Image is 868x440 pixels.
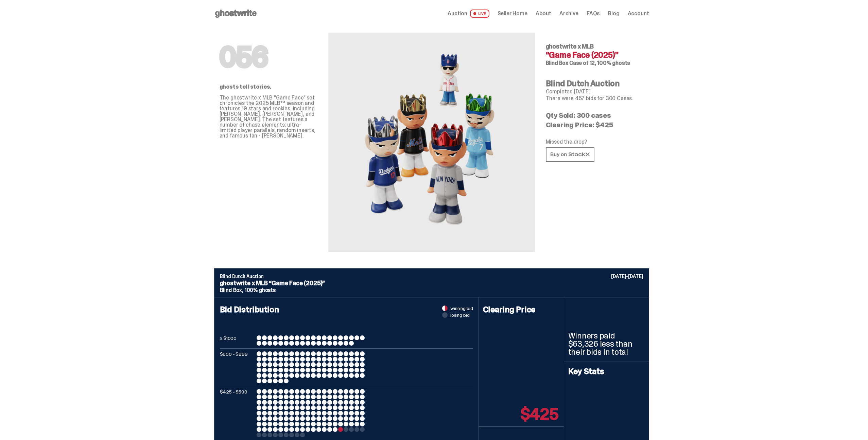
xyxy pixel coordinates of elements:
a: Blog [608,11,619,16]
p: Completed [DATE] [546,89,644,94]
a: Auction LIVE [448,10,489,18]
a: FAQs [587,11,600,16]
span: losing bid [450,313,470,317]
h4: Clearing Price [483,306,560,314]
p: $600 - $999 [220,351,254,383]
h4: Bid Distribution [220,306,473,335]
p: Winners paid $63,326 less than their bids in total [568,332,645,356]
p: Qty Sold: 300 cases [546,112,644,119]
p: ghostwrite x MLB “Game Face (2025)” [220,280,643,286]
p: There were 457 bids for 300 Cases. [546,96,644,101]
a: Seller Home [498,11,527,16]
p: Clearing Price: $425 [546,122,644,128]
p: ≥ $1000 [220,335,254,346]
img: MLB&ldquo;Game Face (2025)&rdquo; [357,49,506,236]
p: Blind Dutch Auction [220,274,643,279]
p: ghosts tell stories. [220,84,317,90]
h4: Blind Dutch Auction [546,79,644,88]
span: Auction [448,11,467,16]
span: Blind Box, [220,287,243,294]
span: winning bid [450,306,473,311]
p: Missed the drop? [546,139,644,145]
h1: 056 [220,43,317,71]
a: Account [628,11,649,16]
h4: Key Stats [568,367,645,375]
span: Case of 12, 100% ghosts [569,59,630,67]
span: LIVE [470,10,489,18]
h4: “Game Face (2025)” [546,51,644,59]
p: $425 - $599 [220,389,254,437]
p: The ghostwrite x MLB "Game Face" set chronicles the 2025 MLB™ season and features 19 stars and ro... [220,95,317,139]
span: 100% ghosts [245,287,276,294]
p: $425 [521,406,558,422]
a: About [536,11,551,16]
span: ghostwrite x MLB [546,42,594,51]
span: Blind Box [546,59,569,67]
a: Archive [559,11,578,16]
p: [DATE]-[DATE] [611,274,643,279]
